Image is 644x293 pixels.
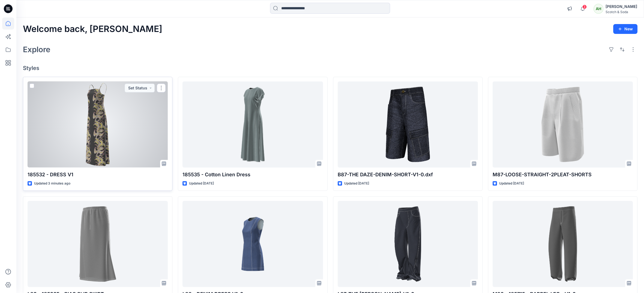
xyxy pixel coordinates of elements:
[34,181,70,186] p: Updated 3 minutes ago
[499,181,524,186] p: Updated [DATE]
[189,181,214,186] p: Updated [DATE]
[338,81,478,168] a: B87-THE DAZE-DENIM-SHORT-V1-0.dxf
[613,24,637,34] button: New
[182,81,323,168] a: 185535 - Cotton Linen Dress
[493,171,633,178] p: M87-LOOSE-STRAIGHT-2PLEAT-SHORTS
[582,5,587,9] span: 3
[23,65,637,71] h4: Styles
[28,201,168,287] a: L89 - 185925 - BIAS SLIP SKIRT
[493,201,633,287] a: M80 - 185715 - BARREL LEG - V1-0
[23,24,162,34] h2: Welcome back, [PERSON_NAME]
[28,171,168,178] p: 185532 - DRESS V1
[338,171,478,178] p: B87-THE DAZE-DENIM-SHORT-V1-0.dxf
[23,45,50,54] h2: Explore
[344,181,369,186] p: Updated [DATE]
[594,4,603,14] div: AH
[606,3,637,10] div: [PERSON_NAME]
[493,81,633,168] a: M87-LOOSE-STRAIGHT-2PLEAT-SHORTS
[606,10,637,14] div: Scotch & Soda
[182,201,323,287] a: L88 - DENIM DRESS V1-0
[338,201,478,287] a: L87-THE ELLIS-V1-0
[182,171,323,178] p: 185535 - Cotton Linen Dress
[28,81,168,168] a: 185532 - DRESS V1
